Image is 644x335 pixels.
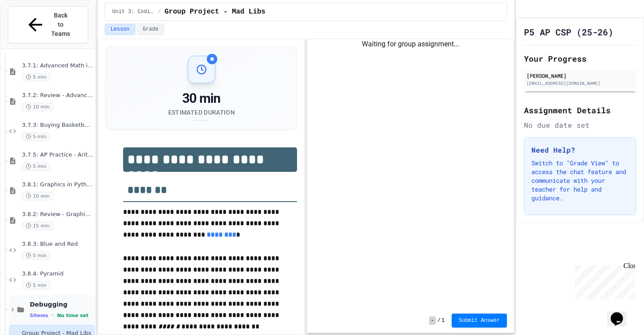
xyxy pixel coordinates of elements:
[22,222,53,230] span: 15 min
[158,8,161,15] span: /
[22,151,93,159] span: 3.7.5: AP Practice - Arithmetic Operators
[22,270,93,278] span: 3.8.4: Pyramid
[105,24,135,35] button: Lesson
[22,181,93,188] span: 3.8.1: Graphics in Python
[22,192,53,200] span: 10 min
[429,316,435,325] span: -
[30,300,93,308] span: Debugging
[22,103,53,111] span: 10 min
[527,80,633,87] div: [EMAIL_ADDRESS][DOMAIN_NAME]
[137,24,164,35] button: Grade
[607,300,635,326] iframe: chat widget
[22,211,93,218] span: 3.8.2: Review - Graphics in Python
[524,26,613,38] h1: P5 AP CSP (25-26)
[524,104,636,116] h2: Assignment Details
[531,159,629,202] p: Switch to "Grade View" to access the chat feature and communicate with your teacher for help and ...
[524,120,636,130] div: No due date set
[22,281,50,290] span: 5 min
[22,133,50,141] span: 5 min
[168,108,235,117] div: Estimated Duration
[307,39,513,49] div: Waiting for group assignment...
[531,145,629,155] h3: Need Help?
[4,3,60,56] div: Chat with us now!Close
[459,317,500,324] span: Submit Answer
[571,262,635,299] iframe: chat widget
[22,122,93,129] span: 3.7.3: Buying Basketballs
[165,7,265,17] span: Group Project - Mad Libs
[22,73,50,81] span: 5 min
[524,52,636,65] h2: Your Progress
[452,314,507,328] button: Submit Answer
[527,72,633,80] div: [PERSON_NAME]
[30,313,48,318] span: 5 items
[442,317,445,324] span: 1
[57,313,88,318] span: No time set
[22,241,93,248] span: 3.8.3: Blue and Red
[8,6,88,43] button: Back to Teams
[52,312,53,319] span: •
[22,62,93,70] span: 3.7.1: Advanced Math in Python
[168,91,235,106] div: 30 min
[51,11,71,38] span: Back to Teams
[22,162,50,171] span: 5 min
[22,251,50,260] span: 5 min
[22,92,93,99] span: 3.7.2: Review - Advanced Math in Python
[112,8,154,15] span: Unit 3: Coding
[438,317,441,324] span: /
